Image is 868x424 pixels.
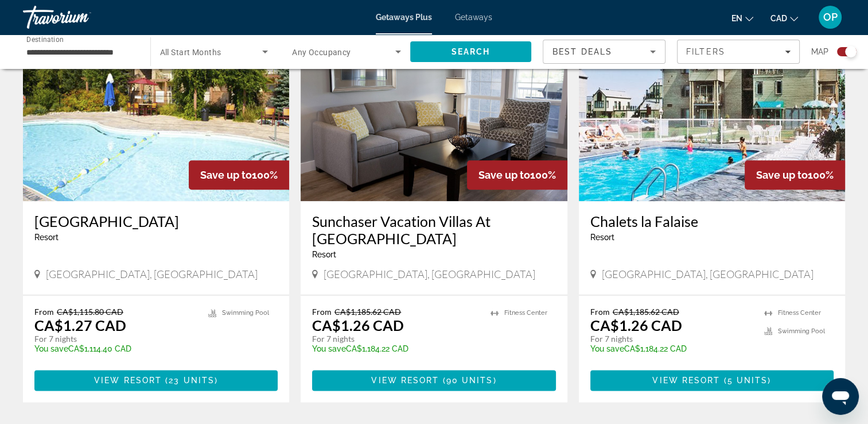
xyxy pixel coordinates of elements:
[376,13,432,22] a: Getaways Plus
[46,268,258,280] span: [GEOGRAPHIC_DATA], [GEOGRAPHIC_DATA]
[579,17,845,201] img: Chalets la Falaise
[552,45,656,59] mat-select: Sort by
[312,344,478,353] p: CA$1,184.22 CAD
[160,48,221,57] span: All Start Months
[312,213,555,247] a: Sunchaser Vacation Villas At [GEOGRAPHIC_DATA]
[822,378,859,415] iframe: Button to launch messaging window
[731,14,742,23] span: en
[446,376,493,385] span: 90 units
[590,344,753,353] p: CA$1,184.22 CAD
[34,344,197,353] p: CA$1,114.40 CAD
[770,10,798,26] button: Change currency
[301,17,567,201] img: Sunchaser Vacation Villas At Riverside
[34,307,54,317] span: From
[34,344,68,353] span: You save
[815,5,845,29] button: User Menu
[686,47,725,56] span: Filters
[371,376,439,385] span: View Resort
[34,334,197,344] p: For 7 nights
[467,160,567,190] div: 100%
[169,376,215,385] span: 23 units
[811,44,828,60] span: Map
[312,307,332,317] span: From
[478,169,530,181] span: Save up to
[504,309,547,317] span: Fitness Center
[162,376,218,385] span: ( )
[34,370,278,391] button: View Resort(23 units)
[720,376,771,385] span: ( )
[324,268,535,280] span: [GEOGRAPHIC_DATA], [GEOGRAPHIC_DATA]
[34,233,59,242] span: Resort
[778,309,821,317] span: Fitness Center
[312,344,346,353] span: You save
[590,213,834,230] a: Chalets la Falaise
[26,35,64,43] span: Destination
[200,169,252,181] span: Save up to
[23,2,138,32] a: Travorium
[334,307,401,317] span: CA$1,185.62 CAD
[590,344,624,353] span: You save
[34,213,278,230] a: [GEOGRAPHIC_DATA]
[590,307,610,317] span: From
[94,376,162,385] span: View Resort
[455,13,492,22] a: Getaways
[222,309,269,317] span: Swimming Pool
[23,17,289,201] img: Georgian Bay Hotel & Conference Centre
[602,268,813,280] span: [GEOGRAPHIC_DATA], [GEOGRAPHIC_DATA]
[552,47,612,56] span: Best Deals
[778,327,825,335] span: Swimming Pool
[312,250,336,259] span: Resort
[26,45,135,59] input: Select destination
[727,376,768,385] span: 5 units
[652,376,720,385] span: View Resort
[590,317,682,334] p: CA$1.26 CAD
[312,317,404,334] p: CA$1.26 CAD
[312,334,478,344] p: For 7 nights
[677,40,800,64] button: Filters
[590,370,834,391] button: View Resort(5 units)
[756,169,808,181] span: Save up to
[189,160,289,190] div: 100%
[312,370,555,391] button: View Resort(90 units)
[590,233,614,242] span: Resort
[439,376,496,385] span: ( )
[613,307,679,317] span: CA$1,185.62 CAD
[451,47,490,56] span: Search
[57,307,123,317] span: CA$1,115.80 CAD
[410,41,532,62] button: Search
[770,14,787,23] span: CAD
[590,334,753,344] p: For 7 nights
[745,160,845,190] div: 100%
[731,10,753,26] button: Change language
[292,48,351,57] span: Any Occupancy
[823,11,838,23] span: OP
[34,317,126,334] p: CA$1.27 CAD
